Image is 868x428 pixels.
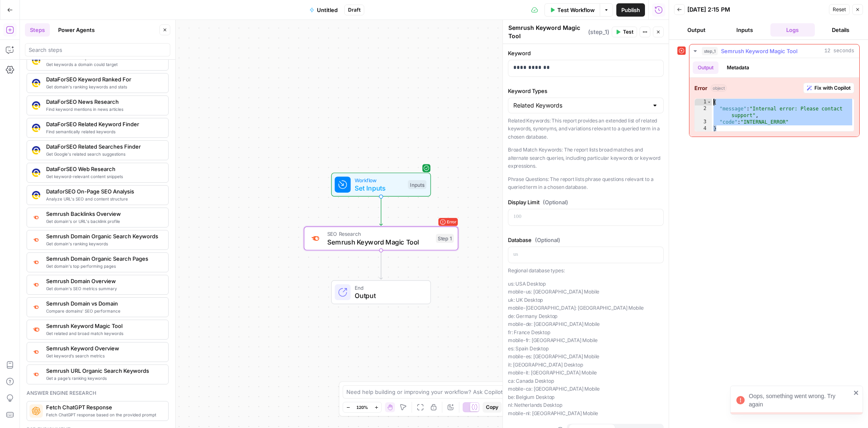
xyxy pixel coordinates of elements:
span: Semrush Domain Organic Search Pages [46,254,162,263]
strong: Error [694,84,707,92]
span: Workflow [355,176,404,184]
div: Oops, something went wrong. Try again [749,392,851,408]
span: DataForSEO News Research [46,98,162,106]
button: Test [612,27,637,37]
span: Get domain's ranking keywords and stats [46,83,162,90]
g: Edge from step_1 to end [380,250,383,279]
span: Reset [833,6,846,13]
div: 4 [695,125,712,132]
button: Logs [770,23,815,37]
span: Fetch ChatGPT Response [46,403,162,411]
span: Semrush Domain Overview [46,277,162,285]
img: 3lyvnidk9veb5oecvmize2kaffdg [32,214,40,221]
p: us: USA Desktop mobile-us: [GEOGRAPHIC_DATA] Mobile uk: UK Desktop mobile-[GEOGRAPHIC_DATA]: [GEO... [508,280,664,418]
span: Semrush Backlinks Overview [46,210,162,218]
img: qj0lddqgokrswkyaqb1p9cmo0sp5 [32,56,40,65]
span: Find keyword mentions in news articles [46,106,162,113]
p: Phrase Questions: The report lists phrase questions relevant to a queried term in a chosen database. [508,175,664,191]
img: otu06fjiulrdwrqmbs7xihm55rg9 [32,259,40,266]
img: ey5lt04xp3nqzrimtu8q5fsyor3u [32,371,40,378]
span: DataforSEO On-Page SEO Analysis [46,187,162,196]
span: (Optional) [543,198,568,206]
span: DataForSEO Related Searches Finder [46,142,162,151]
span: (Optional) [535,236,560,244]
img: 3hnddut9cmlpnoegpdll2wmnov83 [32,169,40,177]
span: Get domain's ranking keywords [46,240,162,247]
span: 12 seconds [824,47,854,55]
span: Semrush Keyword Overview [46,344,162,352]
span: Fetch ChatGPT response based on the provided prompt [46,411,162,418]
img: 8a3tdog8tf0qdwwcclgyu02y995m [32,325,40,334]
button: Metadata [722,61,754,74]
span: Set Inputs [355,183,404,193]
p: Regional database types: [508,267,664,275]
button: Inputs [722,23,767,37]
img: 4e4w6xi9sjogcjglmt5eorgxwtyu [32,281,40,288]
img: 8a3tdog8tf0qdwwcclgyu02y995m [310,233,320,243]
span: Get a page’s ranking keywords [46,375,162,382]
div: Answer engine research [27,389,169,397]
div: 12 seconds [689,58,859,137]
span: DataForSEO Web Research [46,165,162,173]
span: Test Workflow [557,6,595,14]
img: p4kt2d9mz0di8532fmfgvfq6uqa0 [32,236,40,243]
span: Semrush Keyword Magic Tool [721,47,797,55]
span: End [355,284,422,292]
img: 9u0p4zbvbrir7uayayktvs1v5eg0 [32,146,40,154]
span: Get keyword’s search metrics [46,352,162,359]
div: 3 [695,119,712,125]
button: Fix with Copilot [803,83,854,93]
button: Test Workflow [544,3,600,17]
span: Error [447,216,456,228]
img: vjoh3p9kohnippxyp1brdnq6ymi1 [32,101,40,110]
span: Output [355,291,422,301]
button: Steps [25,23,50,37]
button: 12 seconds [689,44,859,58]
button: Publish [616,3,645,17]
p: Broad Match Keywords: The report lists broad matches and alternate search queries, including part... [508,146,664,170]
img: se7yyxfvbxn2c3qgqs66gfh04cl6 [32,124,40,132]
button: Copy [483,402,502,413]
button: Power Agents [53,23,100,37]
span: Get keyword-relevant content snippets [46,173,162,180]
span: Draft [348,6,360,14]
span: Compare domains' SEO performance [46,308,162,314]
div: 2 [695,105,712,119]
img: zn8kcn4lc16eab7ly04n2pykiy7x [32,303,40,311]
button: Untitled [304,3,343,17]
span: step_1 [702,47,718,55]
span: DataForSEO Related Keyword Finder [46,120,162,128]
span: Get related and broad match keywords [46,330,162,337]
div: 1 [695,99,712,105]
g: Edge from start to step_1 [380,197,383,226]
img: 3iojl28do7crl10hh26nxau20pae [32,79,40,87]
div: ErrorSEO ResearchSemrush Keyword Magic ToolStep 1 [304,227,459,251]
span: Test [623,28,633,36]
span: Get domain's top performing pages [46,263,162,269]
img: v3j4otw2j2lxnxfkcl44e66h4fup [32,348,40,355]
span: Fix with Copilot [814,84,851,92]
span: Semrush Domain Organic Search Keywords [46,232,162,240]
input: Search steps [29,46,167,54]
span: Toggle code folding, rows 1 through 4 [707,99,711,105]
button: Output [693,61,718,74]
label: Keyword [508,49,664,57]
button: Reset [829,4,850,15]
span: Get domain's or URL's backlink profile [46,218,162,225]
label: Database [508,236,664,244]
div: Inputs [408,180,426,189]
span: Analyze URL's SEO and content structure [46,196,162,202]
div: Step 1 [436,234,454,243]
input: Related Keywords [513,101,648,110]
span: Get domain's SEO metrics summary [46,285,162,292]
span: DataForSEO Keyword Ranked For [46,75,162,83]
button: Output [674,23,719,37]
span: SEO Research [327,230,432,238]
span: Get keywords a domain could target [46,61,162,68]
span: Semrush Keyword Magic Tool [327,237,432,247]
span: ( step_1 ) [588,28,609,36]
span: object [711,84,727,92]
div: WorkflowSet InputsInputs [304,173,459,197]
button: Details [818,23,863,37]
span: Semrush Keyword Magic Tool [46,322,162,330]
